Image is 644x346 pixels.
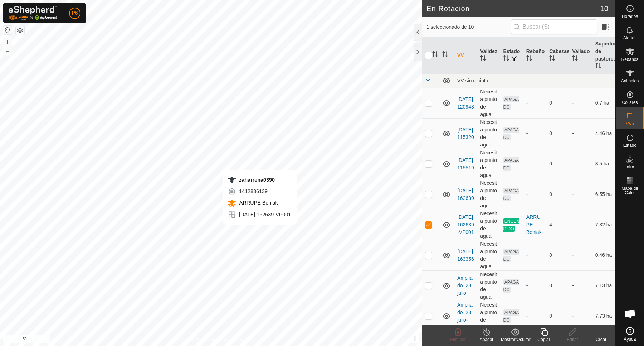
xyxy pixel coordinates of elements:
[623,36,636,40] span: Alertas
[546,118,569,149] td: 0
[621,79,639,83] span: Animales
[618,186,642,195] span: Mapa de Calor
[569,301,592,331] td: -
[526,213,543,236] div: ARRUPE Behiak
[546,210,569,240] td: 4
[616,324,644,344] a: Ayuda
[592,37,615,74] th: Superficie de pastoreo
[228,187,291,196] div: 1412836139
[503,56,509,62] p-sorticon: Activar para ordenar
[526,99,543,107] div: -
[569,37,592,74] th: Vallado
[457,78,613,83] div: VV sin recinto
[9,6,57,20] img: Logo Gallagher
[477,88,500,118] td: Necesita punto de agua
[622,14,638,19] span: Horarios
[480,56,486,62] p-sorticon: Activar para ordenar
[450,337,465,342] span: Eliminar
[621,57,638,62] span: Rebaños
[457,214,474,235] a: [DATE] 162639-VP001
[592,210,615,240] td: 7.32 ha
[477,210,500,240] td: Necesita punto de agua
[625,165,634,169] span: Infra
[592,270,615,301] td: 7.13 ha
[477,240,500,270] td: Necesita punto de agua
[426,4,600,13] h2: En Rotación
[477,149,500,179] td: Necesita punto de agua
[546,240,569,270] td: 0
[511,19,597,34] input: Buscar (S)
[501,37,523,74] th: Estado
[526,160,543,168] div: -
[238,200,278,206] span: ARRUPE Behiak
[569,270,592,301] td: -
[503,309,519,323] span: APAGADO
[546,88,569,118] td: 0
[600,3,608,14] span: 10
[592,301,615,331] td: 7.73 ha
[3,47,12,56] button: –
[526,56,532,62] p-sorticon: Activar para ordenar
[503,249,519,262] span: APAGADO
[432,52,438,58] p-sorticon: Activar para ordenar
[477,37,500,74] th: Validez
[503,218,519,232] span: ENCENDIDO
[3,26,12,34] button: Restablecer Mapa
[569,149,592,179] td: -
[592,88,615,118] td: 0.7 ha
[569,88,592,118] td: -
[569,210,592,240] td: -
[457,275,474,296] a: Ampliado_28_julio
[526,312,543,320] div: -
[3,38,12,46] button: +
[411,335,419,343] button: i
[626,122,634,126] span: VVs
[503,157,519,171] span: APAGADO
[592,179,615,210] td: 6.55 ha
[457,249,474,262] a: [DATE] 163356
[622,100,638,105] span: Collares
[442,52,448,58] p-sorticon: Activar para ordenar
[457,188,474,201] a: [DATE] 162639
[587,336,615,343] div: Crear
[569,179,592,210] td: -
[503,96,519,110] span: APAGADO
[457,157,474,170] a: [DATE] 115519
[546,37,569,74] th: Cabezas
[549,56,555,62] p-sorticon: Activar para ordenar
[503,279,519,293] span: APAGADO
[569,118,592,149] td: -
[530,336,558,343] div: Copiar
[457,302,474,330] a: Ampliado_28_julio-VP001
[426,23,511,31] span: 1 seleccionado de 10
[16,26,24,35] button: Capas del Mapa
[546,149,569,179] td: 0
[414,336,416,342] span: i
[457,127,474,140] a: [DATE] 115320
[526,191,543,198] div: -
[477,301,500,331] td: Necesita punto de agua
[174,337,215,343] a: Política de Privacidad
[546,270,569,301] td: 0
[477,118,500,149] td: Necesita punto de agua
[454,37,477,74] th: VV
[572,56,578,62] p-sorticon: Activar para ordenar
[526,282,543,289] div: -
[592,118,615,149] td: 4.46 ha
[595,64,601,69] p-sorticon: Activar para ordenar
[477,179,500,210] td: Necesita punto de agua
[624,337,636,341] span: Ayuda
[503,188,519,201] span: APAGADO
[72,9,78,17] span: P6
[228,176,291,184] div: zaharrena0390
[592,149,615,179] td: 3.5 ha
[526,251,543,259] div: -
[472,336,501,343] div: Apagar
[619,303,641,325] div: Chat abierto
[503,127,519,140] span: APAGADO
[457,96,474,110] a: [DATE] 120943
[569,240,592,270] td: -
[477,270,500,301] td: Necesita punto de agua
[526,130,543,137] div: -
[592,240,615,270] td: 0.46 ha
